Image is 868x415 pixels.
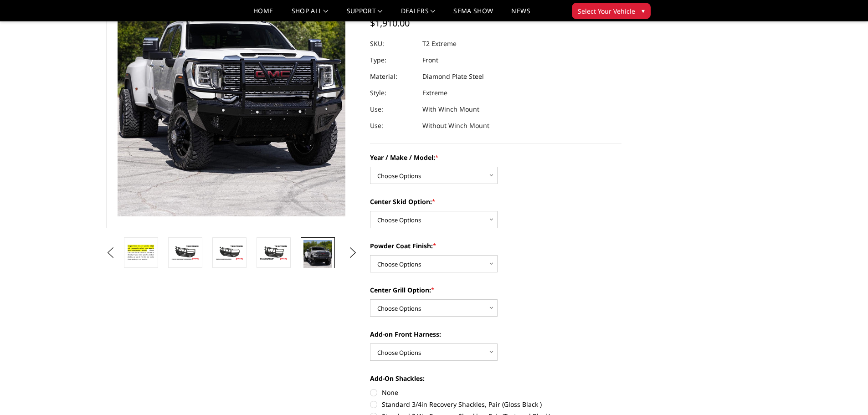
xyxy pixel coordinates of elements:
a: News [511,8,530,21]
a: Dealers [401,8,436,21]
a: SEMA Show [453,8,493,21]
label: None [370,388,621,397]
img: T2 Series - Extreme Front Bumper (receiver or winch) [303,240,332,272]
dt: Use: [370,101,416,118]
label: Year / Make / Model: [370,153,621,162]
dt: Style: [370,85,416,101]
dd: Diamond Plate Steel [422,68,484,85]
a: Support [347,8,383,21]
img: T2 Series - Extreme Front Bumper (receiver or winch) [127,243,155,262]
a: Home [253,8,273,21]
dd: Front [422,52,438,68]
dd: With Winch Mount [422,101,479,118]
dt: Use: [370,118,416,134]
span: ▾ [642,6,645,15]
iframe: Chat Widget [822,371,868,415]
span: Select Your Vehicle [578,6,635,16]
a: shop all [292,8,329,21]
button: Previous [104,246,118,260]
dd: Without Winch Mount [422,118,489,134]
dd: Extreme [422,85,447,101]
label: Add-on Front Harness: [370,329,621,339]
img: T2 Series - Extreme Front Bumper (receiver or winch) [215,245,244,261]
label: Center Grill Option: [370,285,621,295]
dd: T2 Extreme [422,36,457,52]
label: Center Skid Option: [370,197,621,206]
span: $1,910.00 [370,17,410,29]
dt: SKU: [370,36,416,52]
label: Add-On Shackles: [370,374,621,383]
button: Select Your Vehicle [572,3,651,19]
label: Powder Coat Finish: [370,241,621,251]
dt: Material: [370,68,416,85]
img: T2 Series - Extreme Front Bumper (receiver or winch) [171,245,200,261]
img: T2 Series - Extreme Front Bumper (receiver or winch) [259,245,288,261]
button: Next [346,246,360,260]
dt: Type: [370,52,416,68]
label: Standard 3/4in Recovery Shackles, Pair (Gloss Black ) [370,400,621,409]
